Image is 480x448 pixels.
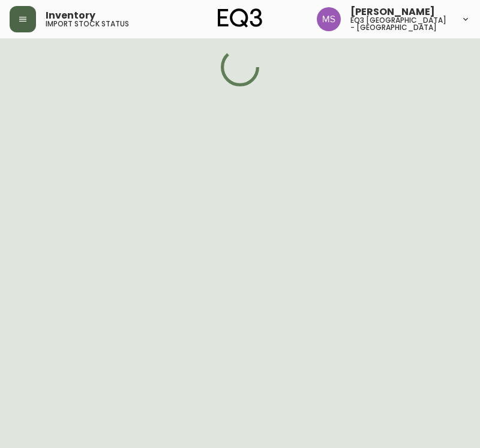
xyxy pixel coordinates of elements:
img: logo [218,8,262,28]
h5: eq3 [GEOGRAPHIC_DATA] - [GEOGRAPHIC_DATA] [350,17,451,31]
span: Inventory [46,11,95,20]
img: 1b6e43211f6f3cc0b0729c9049b8e7af [317,7,341,31]
h5: import stock status [46,20,129,28]
span: [PERSON_NAME] [350,7,435,17]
